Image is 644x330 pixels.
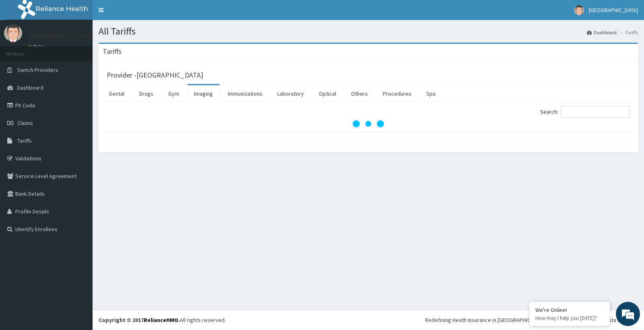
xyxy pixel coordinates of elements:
footer: All rights reserved. [93,310,644,330]
div: Minimize live chat window [132,4,151,23]
textarea: Type your message and hit 'Enter' [4,219,153,248]
span: Dashboard [17,84,43,91]
span: Tariffs [17,137,32,144]
div: We're Online! [535,306,604,314]
a: Online [28,44,47,49]
li: Tariffs [617,29,638,36]
span: We're online! [47,101,111,182]
h1: All Tariffs [99,26,638,37]
a: RelianceHMO [144,316,178,324]
a: Dashboard [587,29,617,36]
div: Chat with us now [42,45,135,55]
a: Others [345,85,374,102]
span: Claims [17,119,33,127]
span: [GEOGRAPHIC_DATA] [589,6,638,14]
h3: Provider - [GEOGRAPHIC_DATA] [107,72,203,79]
p: [GEOGRAPHIC_DATA] [28,33,95,40]
h3: Tariffs [103,48,122,55]
a: Gym [162,85,186,102]
a: Dental [103,85,131,102]
a: Drugs [133,85,160,102]
a: Imaging [188,85,219,102]
img: d_794563401_company_1708531726252_794563401 [15,40,33,60]
p: How may I help you today? [535,315,604,322]
a: Optical [312,85,343,102]
svg: audio-loading [352,108,384,140]
a: Immunizations [221,85,269,102]
img: User Image [4,24,22,42]
div: Redefining Heath Insurance in [GEOGRAPHIC_DATA] using Telemedicine and Data Science! [425,316,638,324]
span: Switch Providers [17,66,58,74]
a: Laboratory [271,85,310,102]
a: Spa [420,85,442,102]
label: Search: [540,106,630,118]
strong: Copyright © 2017 . [99,316,180,324]
input: Search: [561,106,630,118]
img: User Image [574,5,584,15]
a: Procedures [376,85,418,102]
